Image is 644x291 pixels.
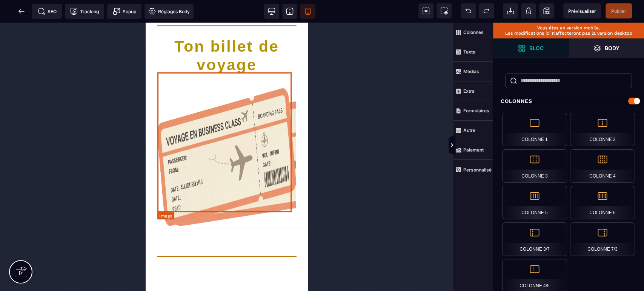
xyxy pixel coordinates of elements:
strong: Body [605,45,619,51]
span: Paiement [453,140,493,160]
div: Colonne 3 [502,149,567,183]
div: Colonne 4 [570,149,635,183]
span: Rétablir [479,3,494,18]
span: Afficher les vues [493,134,501,157]
span: SEO [38,8,57,15]
img: 922eae45f23553cebe484964bdce8084_Generated_Image_uwrnixuwrnixuwrn.png [12,64,151,204]
span: Prévisualiser [568,8,596,14]
span: Enregistrer [539,3,554,18]
strong: Colonnes [463,29,484,35]
div: Colonne 5 [502,186,567,219]
span: Enregistrer le contenu [606,3,632,18]
div: Colonne 6 [570,186,635,219]
p: Les modifications ici n’affecteront pas la version desktop [497,31,640,36]
span: Tracking [70,8,99,15]
span: Retour [14,4,29,19]
span: Importer [503,3,518,18]
span: Publier [611,8,626,14]
strong: Extra [463,88,475,94]
span: Voir tablette [282,4,297,19]
span: Réglages Body [148,8,190,15]
span: Défaire [461,3,476,18]
span: Popup [113,8,136,15]
span: Voir bureau [264,4,279,19]
span: Autre [453,121,493,140]
span: Métadata SEO [32,4,62,19]
strong: Paiement [463,147,484,153]
span: Médias [453,62,493,81]
span: Ouvrir les calques [569,38,644,58]
span: Capture d'écran [437,3,452,18]
div: Colonne 7/3 [570,222,635,256]
strong: Médias [463,69,479,74]
span: Aperçu [563,3,601,18]
strong: Autre [463,127,475,133]
span: Formulaires [453,101,493,121]
span: Code de suivi [65,4,104,19]
span: Personnalisé [453,160,493,179]
span: Créer une alerte modale [107,4,141,19]
span: Extra [453,81,493,101]
p: Vous êtes en version mobile. [497,25,640,31]
span: Nettoyage [521,3,536,18]
div: Colonne 1 [502,113,567,146]
strong: Bloc [529,45,544,51]
strong: Formulaires [463,108,489,113]
span: Colonnes [453,23,493,42]
span: Voir mobile [300,4,315,19]
strong: Texte [463,49,475,55]
strong: Personnalisé [463,167,492,173]
div: Colonne 3/7 [502,222,567,256]
span: Favicon [144,4,194,19]
span: Voir les composants [418,3,433,18]
span: Texte [453,42,493,62]
span: Ouvrir les blocs [493,38,569,58]
div: Colonne 2 [570,113,635,146]
div: Colonnes [493,94,644,108]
